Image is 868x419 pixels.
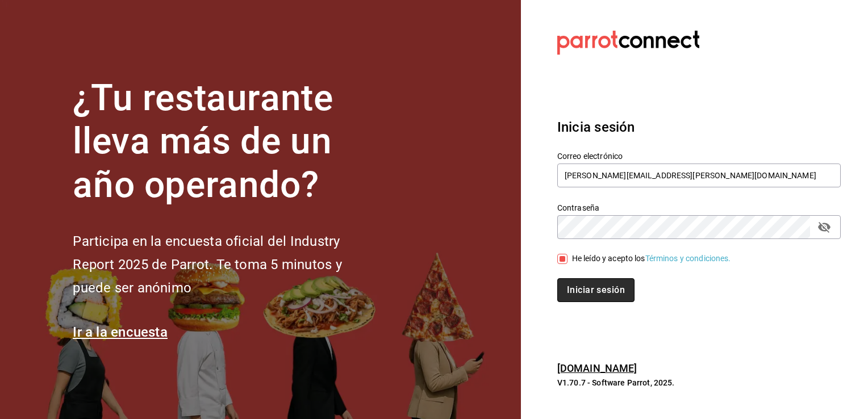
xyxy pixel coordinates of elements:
button: Iniciar sesión [557,278,635,302]
p: V1.70.7 - Software Parrot, 2025. [557,377,841,388]
a: Ir a la encuesta [73,324,168,340]
a: [DOMAIN_NAME] [557,362,637,374]
div: He leído y acepto los [572,253,731,265]
h3: Inicia sesión [557,117,841,137]
h2: Participa en la encuesta oficial del Industry Report 2025 de Parrot. Te toma 5 minutos y puede se... [73,230,379,299]
a: Términos y condiciones. [645,254,731,263]
button: Campo de contraseña [815,217,834,237]
h1: ¿Tu restaurante lleva más de un año operando? [73,77,379,207]
label: Correo electrónico [557,152,841,160]
input: Ingresa tu correo electrónico [557,164,841,187]
label: Contraseña [557,203,841,211]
